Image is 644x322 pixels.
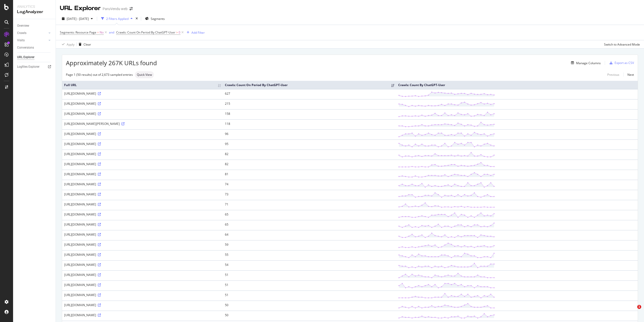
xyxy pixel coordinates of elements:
[137,73,152,76] span: Quick View
[60,15,95,23] button: [DATE] - [DATE]
[17,9,52,15] div: LogAnalyzer
[84,42,91,47] div: Clear
[223,230,396,240] td: 64
[223,119,396,129] td: 118
[637,305,641,309] span: 1
[64,101,221,106] div: [URL][DOMAIN_NAME]
[176,30,178,34] span: >
[17,64,39,69] div: Logfiles Explorer
[60,4,101,13] div: URL Explorer
[602,40,640,48] button: Switch to Advanced Mode
[64,142,221,146] div: [URL][DOMAIN_NAME]
[623,71,634,78] a: Next
[64,202,221,206] div: [URL][DOMAIN_NAME]
[64,313,221,317] div: [URL][DOMAIN_NAME]
[64,152,221,156] div: [URL][DOMAIN_NAME]
[223,270,396,280] td: 51
[64,232,221,237] div: [URL][DOMAIN_NAME]
[17,38,47,43] a: Visits
[135,71,154,78] div: neutral label
[223,190,396,200] td: 73
[99,15,135,23] button: 2 Filters Applied
[223,89,396,99] td: 627
[64,293,221,297] div: [URL][DOMAIN_NAME]
[64,112,221,116] div: [URL][DOMAIN_NAME]
[116,30,175,34] span: Crawls: Count On Period By ChatGPT-User
[615,61,634,65] div: Export as CSV
[17,23,29,28] div: Overview
[62,81,223,89] th: Full URL: activate to sort column ascending
[64,91,221,96] div: [URL][DOMAIN_NAME]
[185,29,205,35] button: Add Filter
[17,4,52,9] div: Analytics
[17,45,52,50] a: Conversions
[191,30,205,35] div: Add Filter
[608,59,634,67] button: Export as CSV
[109,30,114,35] button: and
[223,280,396,291] td: 51
[223,109,396,119] td: 158
[64,273,221,277] div: [URL][DOMAIN_NAME]
[223,180,396,190] td: 74
[17,38,25,43] div: Visits
[67,42,74,47] div: Apply
[17,45,34,50] div: Conversions
[100,29,104,36] span: No
[17,64,52,69] a: Logfiles Explorer
[103,6,128,11] div: ParuVendu web
[64,172,221,176] div: [URL][DOMAIN_NAME]
[64,132,221,136] div: [URL][DOMAIN_NAME]
[64,283,221,287] div: [URL][DOMAIN_NAME]
[17,30,47,36] a: Crawls
[97,30,99,34] span: =
[627,305,639,317] iframe: Intercom live chat
[64,303,221,307] div: [URL][DOMAIN_NAME]
[64,122,221,126] div: [URL][DOMAIN_NAME][PERSON_NAME]
[223,200,396,210] td: 71
[179,29,180,36] span: 0
[576,61,601,65] div: Manage Columns
[143,15,167,23] button: Segments
[64,222,221,227] div: [URL][DOMAIN_NAME]
[135,16,139,21] div: times
[223,160,396,170] td: 82
[60,40,74,48] button: Apply
[151,17,165,21] span: Segments
[223,81,396,89] th: Crawls: Count On Period By ChatGPT-User: activate to sort column ascending
[109,30,114,34] div: and
[223,210,396,220] td: 65
[223,220,396,230] td: 65
[223,240,396,250] td: 59
[64,263,221,267] div: [URL][DOMAIN_NAME]
[64,242,221,247] div: [URL][DOMAIN_NAME]
[64,192,221,196] div: [URL][DOMAIN_NAME]
[223,170,396,180] td: 81
[604,42,640,47] div: Switch to Advanced Mode
[77,40,91,48] button: Clear
[130,7,133,11] div: arrow-right-arrow-left
[64,162,221,166] div: [URL][DOMAIN_NAME]
[17,55,52,60] a: URL Explorer
[223,291,396,301] td: 51
[66,59,157,67] span: Approximately 267K URLs found
[223,250,396,260] td: 55
[223,311,396,321] td: 50
[17,55,34,60] div: URL Explorer
[223,129,396,139] td: 96
[64,212,221,217] div: [URL][DOMAIN_NAME]
[64,253,221,257] div: [URL][DOMAIN_NAME]
[569,60,601,66] button: Manage Columns
[223,260,396,270] td: 54
[67,17,89,21] span: [DATE] - [DATE]
[60,30,96,34] span: Segments: Resource Page
[17,30,26,36] div: Crawls
[223,150,396,160] td: 82
[223,99,396,109] td: 215
[223,139,396,150] td: 95
[396,81,638,89] th: Crawls: Count By ChatGPT-User
[64,182,221,186] div: [URL][DOMAIN_NAME]
[223,301,396,311] td: 50
[66,73,133,77] div: Page 1 (50 results) out of 2,673 sampled entries
[17,23,52,28] a: Overview
[106,17,129,21] div: 2 Filters Applied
